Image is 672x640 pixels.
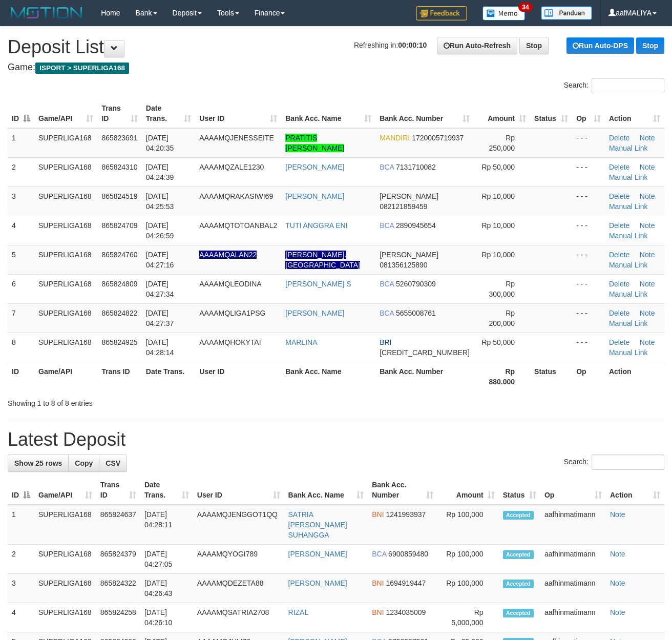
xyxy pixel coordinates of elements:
span: [PERSON_NAME] [380,192,438,200]
td: 4 [8,216,34,245]
th: Bank Acc. Number [375,362,474,391]
td: [DATE] 04:28:11 [140,505,193,545]
span: Rp 50,000 [481,163,515,171]
strong: 00:00:10 [398,41,427,49]
td: 865824322 [96,574,140,603]
td: Rp 100,000 [437,505,499,545]
img: panduan.png [541,6,592,20]
td: - - - [572,245,605,274]
span: [DATE] 04:24:39 [146,163,174,181]
span: Copy [75,459,93,467]
span: Copy 5260790309 to clipboard [396,280,436,288]
th: Game/API: activate to sort column ascending [34,99,97,128]
th: Bank Acc. Name: activate to sort column ascending [284,476,368,505]
a: [PERSON_NAME] [288,550,347,558]
td: Rp 100,000 [437,574,499,603]
a: [PERSON_NAME] [285,163,344,171]
label: Search: [564,455,664,470]
th: ID: activate to sort column descending [8,99,34,128]
a: Stop [519,37,549,54]
th: Op [572,362,605,391]
td: 7 [8,303,34,333]
a: [PERSON_NAME] [285,309,344,317]
a: Delete [609,280,629,288]
span: Rp 300,000 [489,280,515,298]
span: Copy 2890945654 to clipboard [396,221,436,230]
a: Copy [68,455,99,472]
a: [PERSON_NAME] S [285,280,351,288]
td: Rp 100,000 [437,545,499,574]
td: SUPERLIGA168 [34,333,97,362]
input: Search: [592,78,664,93]
span: Copy 1720005719937 to clipboard [412,134,464,142]
span: Copy 5655008761 to clipboard [396,309,436,317]
span: 865824809 [101,280,137,288]
span: [DATE] 04:27:37 [146,309,174,327]
img: Feedback.jpg [416,6,467,20]
span: BCA [380,163,394,171]
a: Delete [609,134,629,142]
span: BCA [372,550,386,558]
td: Rp 5,000,000 [437,603,499,632]
span: Copy 1234035009 to clipboard [386,608,426,616]
div: Showing 1 to 8 of 8 entries [8,394,272,408]
span: AAAAMQHOKYTAI [199,338,261,346]
th: Amount: activate to sort column ascending [474,99,530,128]
a: Manual Link [609,232,648,240]
td: aafhinmatimann [540,574,606,603]
th: ID [8,362,34,391]
td: 1 [8,505,34,545]
span: Copy 082121859459 to clipboard [380,202,427,211]
span: Copy 081356125890 to clipboard [380,261,427,269]
th: Game/API [34,362,97,391]
a: MARLINA [285,338,317,346]
span: 865824822 [101,309,137,317]
span: BNI [372,579,384,587]
a: Stop [636,37,664,54]
a: Manual Link [609,144,648,152]
a: Manual Link [609,173,648,181]
td: SUPERLIGA168 [34,216,97,245]
td: SUPERLIGA168 [34,187,97,216]
a: Note [640,134,655,142]
span: [PERSON_NAME] [380,251,438,259]
span: Nama rekening ada tanda titik/strip, harap diedit [199,251,257,259]
span: [DATE] 04:26:59 [146,221,174,240]
span: Rp 10,000 [481,251,515,259]
a: Run Auto-Refresh [437,37,517,54]
td: 8 [8,333,34,362]
h4: Game: [8,63,664,73]
span: BNI [372,510,384,519]
td: [DATE] 04:27:05 [140,545,193,574]
span: 34 [518,3,532,12]
th: Trans ID: activate to sort column ascending [97,99,141,128]
span: AAAAMQJENESSEITE [199,134,274,142]
th: Bank Acc. Name: activate to sort column ascending [281,99,375,128]
td: SUPERLIGA168 [34,157,97,187]
img: MOTION_logo.png [8,5,86,20]
span: Copy 6900859480 to clipboard [388,550,428,558]
th: ID: activate to sort column descending [8,476,34,505]
td: 2 [8,157,34,187]
span: [DATE] 04:27:34 [146,280,174,298]
th: Status: activate to sort column ascending [499,476,540,505]
th: Date Trans. [142,362,195,391]
a: Note [640,221,655,230]
a: Note [640,163,655,171]
span: Rp 50,000 [481,338,515,346]
span: BNI [372,608,384,616]
td: SUPERLIGA168 [34,574,96,603]
td: - - - [572,187,605,216]
a: TUTI ANGGRA ENI [285,221,347,230]
td: - - - [572,216,605,245]
th: Bank Acc. Name [281,362,375,391]
td: AAAAMQYOGI789 [193,545,284,574]
span: [DATE] 04:20:35 [146,134,174,152]
h1: Latest Deposit [8,429,664,450]
th: Bank Acc. Number: activate to sort column ascending [368,476,437,505]
a: RIZAL [288,608,309,616]
span: 865824760 [101,251,137,259]
th: Action [605,362,664,391]
a: Note [610,510,625,519]
a: Show 25 rows [8,455,69,472]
